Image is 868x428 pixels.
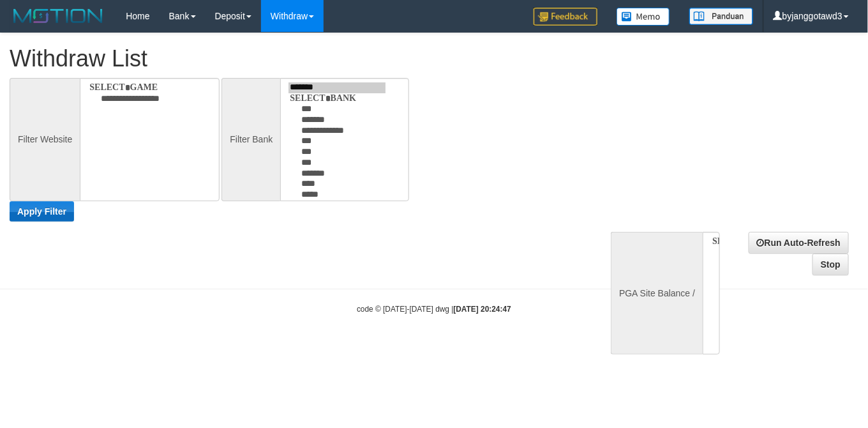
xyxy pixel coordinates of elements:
[357,305,511,314] small: code © [DATE]-[DATE] dwg |
[10,46,566,72] h1: Withdraw List
[534,8,597,26] img: Feedback.jpg
[689,8,753,25] img: panduan.png
[10,78,80,201] div: Filter Website
[812,254,849,275] a: Stop
[611,232,703,355] div: PGA Site Balance /
[221,78,280,201] div: Filter Bank
[617,8,670,26] img: Button%20Memo.svg
[10,201,74,222] button: Apply Filter
[10,6,107,26] img: MOTION_logo.png
[749,232,849,254] a: Run Auto-Refresh
[454,305,511,314] strong: [DATE] 20:24:47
